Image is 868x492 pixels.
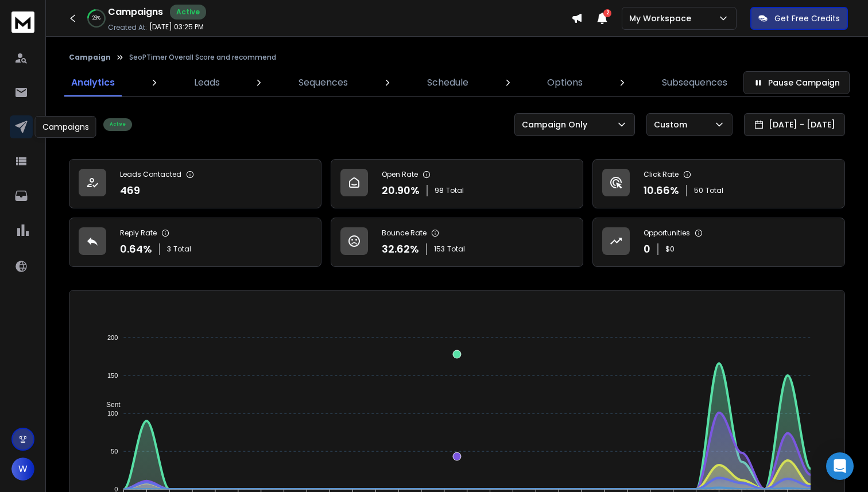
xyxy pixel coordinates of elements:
a: Options [540,69,590,96]
button: Campaign [69,53,111,62]
img: logo [11,11,34,33]
p: 10.66 % [644,183,679,199]
p: 0.64 % [120,241,152,257]
p: 20.90 % [382,183,420,199]
span: Total [706,186,723,195]
p: Bounce Rate [382,228,427,238]
p: Created At: [108,23,147,32]
p: My Workspace [629,13,696,24]
h1: Campaigns [108,5,163,19]
p: Options [547,76,583,90]
p: Campaign Only [522,119,592,130]
button: Pause Campaign [743,71,850,94]
p: 23 % [92,15,100,22]
span: 3 [167,245,171,254]
p: Subsequences [662,76,727,90]
div: Active [170,5,206,20]
a: Bounce Rate32.62%153Total [331,218,583,267]
p: 469 [120,183,140,199]
p: SeoPTimer Overall Score and recommend [129,53,276,62]
div: Active [103,118,132,131]
p: 32.62 % [382,241,419,257]
p: Reply Rate [120,228,157,238]
a: Schedule [420,69,475,96]
a: Analytics [64,69,122,96]
span: 153 [434,245,445,254]
a: Subsequences [655,69,734,96]
button: W [11,458,34,481]
a: Open Rate20.90%98Total [331,159,583,208]
p: Open Rate [382,170,418,179]
span: Total [173,245,191,254]
p: Get Free Credits [774,13,840,24]
a: Leads Contacted469 [69,159,321,208]
p: Sequences [299,76,348,90]
div: Open Intercom Messenger [826,452,854,480]
span: 98 [435,186,444,195]
span: Total [447,245,465,254]
tspan: 100 [107,410,118,417]
p: Custom [654,119,692,130]
p: Leads Contacted [120,170,181,179]
span: Sent [98,401,121,409]
p: Analytics [71,76,115,90]
tspan: 150 [107,372,118,379]
p: Opportunities [644,228,690,238]
p: 0 [644,241,650,257]
tspan: 50 [111,448,118,455]
p: Leads [194,76,220,90]
span: Total [446,186,464,195]
button: [DATE] - [DATE] [744,113,845,136]
span: 50 [694,186,703,195]
a: Leads [187,69,227,96]
a: Click Rate10.66%50Total [592,159,845,208]
a: Opportunities0$0 [592,218,845,267]
div: Campaigns [35,116,96,138]
span: 2 [603,9,611,17]
a: Sequences [292,69,355,96]
p: $ 0 [665,245,675,254]
p: Click Rate [644,170,679,179]
a: Reply Rate0.64%3Total [69,218,321,267]
button: Get Free Credits [750,7,848,30]
tspan: 200 [107,334,118,341]
p: Schedule [427,76,468,90]
p: [DATE] 03:25 PM [149,22,204,32]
